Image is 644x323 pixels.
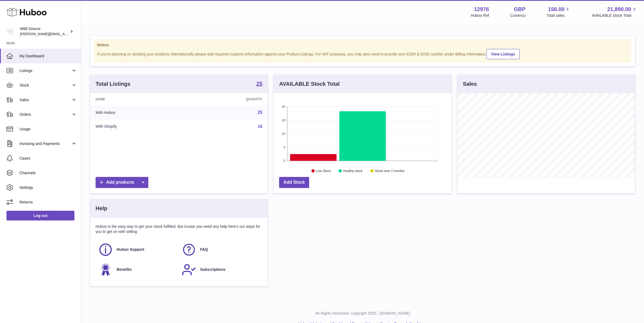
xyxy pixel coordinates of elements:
[6,211,74,220] a: Log out
[486,49,520,59] a: View Listings
[186,93,268,106] th: Quantity
[316,169,331,173] text: Low Stock
[607,6,631,13] span: 21,890.00
[200,247,208,252] span: FAQ
[282,132,285,135] text: 12
[96,205,107,212] h3: Help
[463,80,477,88] h3: Sales
[256,81,262,87] a: 25
[200,267,225,272] span: Subscriptions
[97,48,628,59] div: If you're planning on sending your products internationally please add required customs informati...
[19,170,77,176] span: Channels
[474,6,489,13] strong: 12976
[282,105,285,108] text: 24
[19,156,77,161] span: Cases
[90,120,186,134] td: With Shopify
[96,224,262,234] p: Huboo is the easy way to get your stock fulfilled. But incase you need any help here's our ways f...
[510,13,526,18] div: Currency
[256,81,262,86] strong: 25
[20,26,69,37] div: Wild Source
[343,169,363,173] text: Healthy stock
[19,97,71,103] span: Sales
[117,247,144,252] span: Huboo Support
[97,42,628,48] strong: Notice
[6,27,15,35] img: kate@wildsource.co.uk
[282,118,285,122] text: 18
[19,200,77,205] span: Returns
[117,267,132,272] span: Benefits
[279,177,309,188] a: Add Stock
[547,6,571,18] a: 156.00 Total sales
[96,80,130,88] h3: Total Listings
[182,262,260,277] a: Subscriptions
[86,311,640,316] p: All Rights Reserved. Copyright 2025 - [DOMAIN_NAME]
[20,32,109,36] span: [PERSON_NAME][EMAIL_ADDRESS][DOMAIN_NAME]
[19,112,71,117] span: Orders
[19,141,71,146] span: Invoicing and Payments
[258,124,263,129] a: 16
[98,262,176,277] a: Benefits
[19,68,71,73] span: Listings
[471,13,489,18] div: Huboo Ref
[98,242,176,257] a: Huboo Support
[592,6,638,18] a: 21,890.00 AVAILABLE Stock Total
[19,127,77,132] span: Usage
[90,106,186,120] td: With Huboo
[548,6,564,13] span: 156.00
[258,110,263,115] a: 25
[514,6,525,13] strong: GBP
[375,169,404,173] text: Stock over 2 months
[90,93,186,106] th: Name
[19,83,71,88] span: Stock
[284,146,285,149] text: 6
[279,80,339,88] h3: AVAILABLE Stock Total
[547,13,571,18] span: Total sales
[592,13,638,18] span: AVAILABLE Stock Total
[19,185,77,190] span: Settings
[19,54,77,59] span: My Dashboard
[284,159,285,162] text: 0
[96,177,148,188] a: Add products
[182,242,260,257] a: FAQ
